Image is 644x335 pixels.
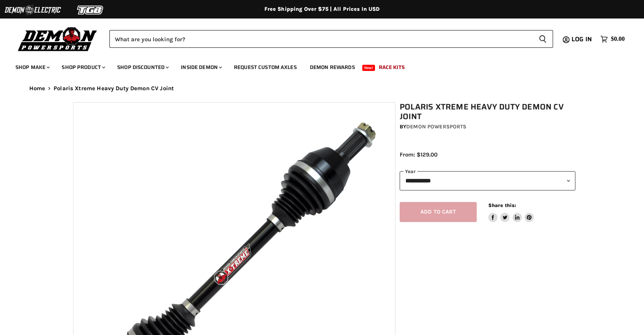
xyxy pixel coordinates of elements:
[572,34,592,44] span: Log in
[488,202,534,222] aside: Share this:
[400,151,437,158] span: From: $129.00
[56,59,110,75] a: Shop Product
[400,123,575,131] div: by
[62,3,119,17] img: TGB Logo 2
[373,59,410,75] a: Race Kits
[10,59,54,75] a: Shop Make
[228,59,303,75] a: Request Custom Axles
[111,59,173,75] a: Shop Discounted
[175,59,227,75] a: Inside Demon
[533,30,553,48] button: Search
[597,34,629,45] a: $0.00
[54,85,174,92] span: Polaris Xtreme Heavy Duty Demon CV Joint
[304,59,361,75] a: Demon Rewards
[4,3,62,17] img: Demon Electric Logo 2
[29,85,45,92] a: Home
[400,102,575,121] h1: Polaris Xtreme Heavy Duty Demon CV Joint
[568,36,597,43] a: Log in
[400,171,575,190] select: year
[488,202,516,208] span: Share this:
[109,30,553,48] form: Product
[10,56,623,75] ul: Main menu
[406,123,466,130] a: Demon Powersports
[611,35,625,43] span: $0.00
[14,85,631,92] nav: Breadcrumbs
[362,65,375,71] span: New!
[15,25,100,52] img: Demon Powersports
[14,6,631,13] div: Free Shipping Over $75 | All Prices In USD
[109,30,533,48] input: Search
